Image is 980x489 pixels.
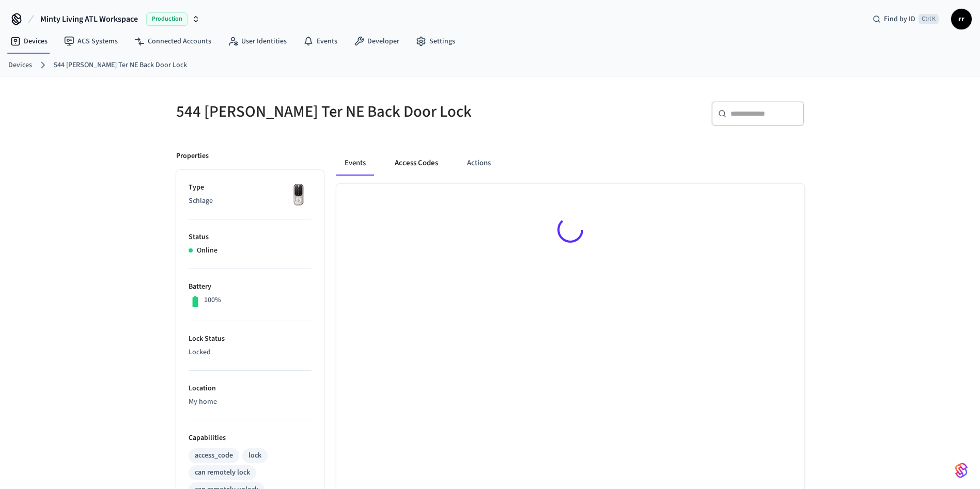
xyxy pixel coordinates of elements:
a: Devices [2,32,56,51]
span: Find by ID [884,14,915,24]
img: Yale Assure Touchscreen Wifi Smart Lock, Satin Nickel, Front [286,182,312,208]
p: Status [189,232,312,243]
p: 100% [204,295,221,306]
a: 544 [PERSON_NAME] Ter NE Back Door Lock [54,60,187,71]
span: Production [146,12,188,26]
span: rr [952,10,971,28]
a: Connected Accounts [126,32,220,51]
a: User Identities [220,32,295,51]
p: Type [189,182,312,193]
a: Events [295,32,346,51]
p: Schlage [189,196,312,207]
div: access_code [195,450,233,461]
p: Online [197,245,217,256]
button: rr [951,9,972,29]
a: Settings [408,32,463,51]
div: lock [248,450,261,461]
span: Ctrl K [919,14,939,24]
span: Minty Living ATL Workspace [40,13,138,25]
p: Locked [189,347,312,358]
div: Find by IDCtrl K [864,10,947,28]
p: Battery [189,281,312,292]
p: Capabilities [189,433,312,444]
a: ACS Systems [56,32,126,51]
button: Access Codes [386,151,446,176]
h5: 544 [PERSON_NAME] Ter NE Back Door Lock [176,101,484,122]
p: My home [189,397,312,407]
a: Devices [8,60,32,71]
button: Events [336,151,374,176]
p: Location [189,383,312,394]
img: SeamLogoGradient.69752ec5.svg [955,462,968,479]
a: Developer [346,32,408,51]
p: Properties [176,151,209,162]
div: can remotely lock [195,467,250,478]
div: ant example [336,151,804,176]
p: Lock Status [189,334,312,344]
button: Actions [459,151,499,176]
